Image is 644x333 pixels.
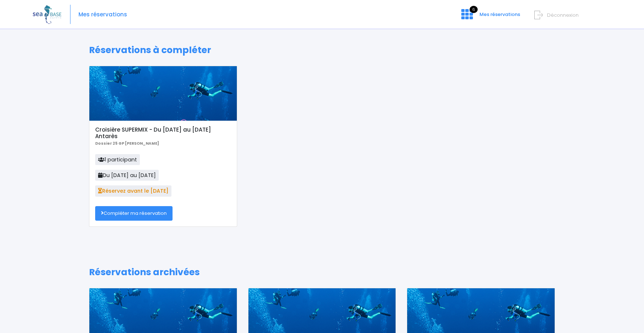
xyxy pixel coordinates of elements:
[95,141,159,146] b: Dossier 25 GP [PERSON_NAME]
[89,45,555,56] h1: Réservations à compléter
[455,13,524,20] a: 6 Mes réservations
[95,154,140,165] span: 1 participant
[547,12,579,19] span: Déconnexion
[89,267,555,278] h1: Réservations archivées
[95,127,231,140] h5: Croisière SUPERMIX - Du [DATE] au [DATE] Antarès
[470,6,478,13] span: 6
[95,170,159,181] span: Du [DATE] au [DATE]
[95,185,171,196] span: Réservez avant le [DATE]
[479,11,520,18] span: Mes réservations
[95,206,173,221] a: Compléter ma réservation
